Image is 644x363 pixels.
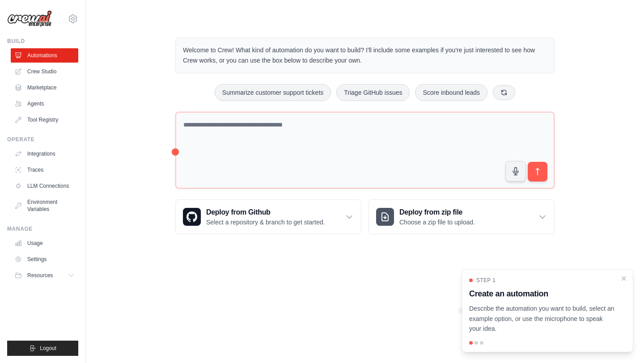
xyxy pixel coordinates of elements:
[11,195,78,216] a: Environment Variables
[206,207,325,218] h3: Deploy from Github
[415,84,487,101] button: Score inbound leads
[11,179,78,193] a: LLM Connections
[215,84,331,101] button: Summarize customer support tickets
[11,64,78,79] a: Crew Studio
[7,341,78,356] button: Logout
[476,277,496,284] span: Step 1
[27,272,53,279] span: Resources
[469,304,615,334] p: Describe the automation you want to build, select an example option, or use the microphone to spe...
[11,113,78,127] a: Tool Registry
[11,252,78,266] a: Settings
[399,207,475,218] h3: Deploy from zip file
[183,45,547,66] p: Welcome to Crew! What kind of automation do you want to build? I'll include some examples if you'...
[11,80,78,95] a: Marketplace
[7,136,78,143] div: Operate
[7,10,52,27] img: Logo
[399,218,475,227] p: Choose a zip file to upload.
[620,275,627,282] button: Close walkthrough
[11,163,78,177] a: Traces
[11,147,78,161] a: Integrations
[11,48,78,63] a: Automations
[7,225,78,232] div: Manage
[469,287,615,300] h3: Create an automation
[11,236,78,250] a: Usage
[7,38,78,45] div: Build
[206,218,325,227] p: Select a repository & branch to get started.
[11,268,78,283] button: Resources
[336,84,410,101] button: Triage GitHub issues
[11,97,78,111] a: Agents
[40,345,56,352] span: Logout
